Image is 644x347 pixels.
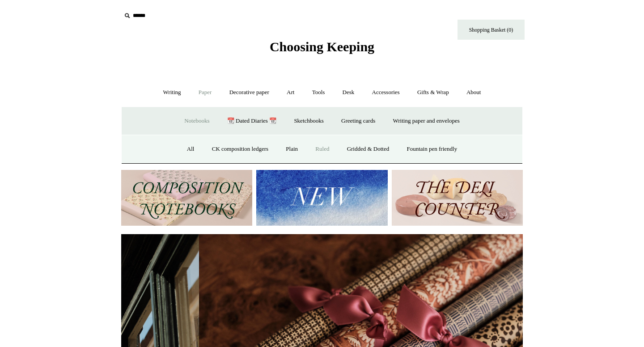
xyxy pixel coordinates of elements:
a: All [179,137,203,161]
a: Notebooks [176,109,217,133]
a: Fountain pen friendly [399,137,466,161]
a: Ruled [307,137,337,161]
a: Art [279,81,302,104]
a: About [458,81,489,104]
a: Sketchbooks [286,109,331,133]
a: Greeting cards [333,109,383,133]
a: Gridded & Dotted [339,137,398,161]
a: Choosing Keeping [270,46,374,53]
a: 📆 Dated Diaries 📆 [219,109,284,133]
img: 202302 Composition ledgers.jpg__PID:69722ee6-fa44-49dd-a067-31375e5d54ec [121,170,252,226]
a: Writing paper and envelopes [385,109,468,133]
a: Decorative paper [221,81,277,104]
a: Shopping Basket (0) [458,20,525,40]
img: The Deli Counter [392,170,523,226]
a: Tools [304,81,333,104]
a: Gifts & Wrap [409,81,457,104]
a: Desk [335,81,363,104]
span: Choosing Keeping [270,39,374,54]
a: Writing [155,81,189,104]
a: Accessories [364,81,408,104]
a: Paper [191,81,220,104]
a: CK composition ledgers [204,137,276,161]
img: New.jpg__PID:f73bdf93-380a-4a35-bcfe-7823039498e1 [256,170,387,226]
a: Plain [278,137,306,161]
